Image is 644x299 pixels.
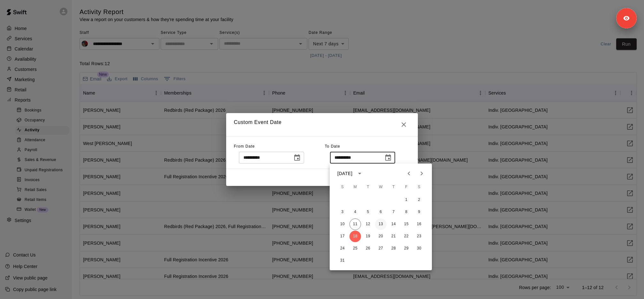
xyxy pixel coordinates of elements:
[415,167,428,180] button: Next month
[234,144,255,149] span: From Date
[375,181,387,194] span: Wednesday
[291,151,303,164] button: Choose date, selected date is Aug 13, 2025
[413,206,425,218] button: 9
[397,118,410,131] button: Close
[388,181,399,194] span: Thursday
[401,194,412,206] button: 1
[413,243,425,254] button: 30
[337,218,348,230] button: 10
[388,218,399,230] button: 14
[413,218,425,230] button: 16
[362,243,374,254] button: 26
[337,243,348,254] button: 24
[375,231,387,242] button: 20
[349,231,361,242] button: 18
[362,218,374,230] button: 12
[401,181,412,194] span: Friday
[388,206,399,218] button: 7
[337,255,348,266] button: 31
[362,181,374,194] span: Tuesday
[349,218,361,230] button: 11
[401,218,412,230] button: 15
[401,231,412,242] button: 22
[337,206,348,218] button: 3
[362,206,374,218] button: 5
[325,144,340,149] span: To Date
[354,168,365,179] button: calendar view is open, switch to year view
[375,218,387,230] button: 13
[375,206,387,218] button: 6
[337,170,352,177] div: [DATE]
[362,231,374,242] button: 19
[413,194,425,206] button: 2
[337,181,348,194] span: Sunday
[402,167,415,180] button: Previous month
[349,181,361,194] span: Monday
[349,243,361,254] button: 25
[388,243,399,254] button: 28
[413,181,425,194] span: Saturday
[388,231,399,242] button: 21
[401,206,412,218] button: 8
[413,231,425,242] button: 23
[226,113,418,136] h2: Custom Event Date
[401,243,412,254] button: 29
[382,151,395,164] button: Choose date, selected date is Aug 18, 2025
[349,206,361,218] button: 4
[337,231,348,242] button: 17
[375,243,387,254] button: 27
